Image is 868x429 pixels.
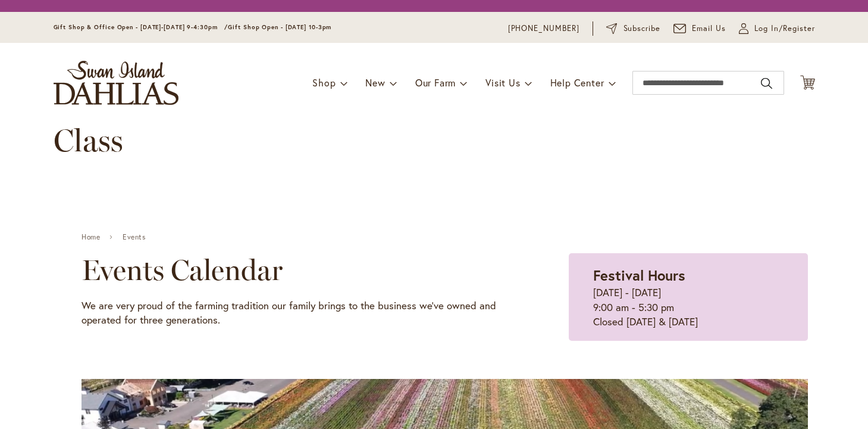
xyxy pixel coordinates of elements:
[415,76,456,89] span: Our Farm
[54,122,123,159] span: Class
[550,76,604,89] span: Help Center
[739,23,815,35] a: Log In/Register
[485,76,520,89] span: Visit Us
[312,76,336,89] span: Shop
[692,23,726,35] span: Email Us
[754,23,815,35] span: Log In/Register
[82,299,509,328] p: We are very proud of the farming tradition our family brings to the business we've owned and oper...
[54,61,178,105] a: store logo
[593,266,685,285] strong: Festival Hours
[82,233,100,241] a: Home
[365,76,385,89] span: New
[761,74,772,93] button: Search
[593,285,784,329] p: [DATE] - [DATE] 9:00 am - 5:30 pm Closed [DATE] & [DATE]
[54,23,228,31] span: Gift Shop & Office Open - [DATE]-[DATE] 9-4:30pm /
[606,23,660,35] a: Subscribe
[623,23,661,35] span: Subscribe
[228,23,331,31] span: Gift Shop Open - [DATE] 10-3pm
[673,23,726,35] a: Email Us
[82,253,509,287] h2: Events Calendar
[508,23,580,35] a: [PHONE_NUMBER]
[123,233,146,241] a: Events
